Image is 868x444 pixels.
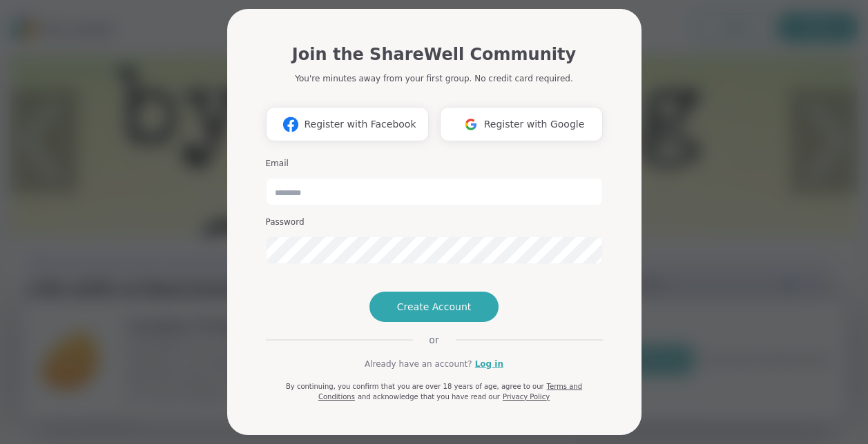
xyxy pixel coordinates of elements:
[397,300,472,314] span: Create Account
[266,216,603,228] h3: Password
[295,72,572,85] p: You're minutes away from your first group. No credit card required.
[440,107,603,141] button: Register with Google
[358,393,500,401] span: and acknowledge that you have read our
[412,333,455,347] span: or
[266,107,429,141] button: Register with Facebook
[365,358,472,370] span: Already have an account?
[475,358,503,370] a: Log in
[458,112,484,137] img: ShareWell Logomark
[318,383,582,401] a: Terms and Conditions
[503,393,550,401] a: Privacy Policy
[278,112,304,137] img: ShareWell Logomark
[369,292,499,322] button: Create Account
[304,117,416,132] span: Register with Facebook
[292,42,576,67] h1: Join the ShareWell Community
[266,158,603,170] h3: Email
[286,383,544,390] span: By continuing, you confirm that you are over 18 years of age, agree to our
[484,117,585,132] span: Register with Google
